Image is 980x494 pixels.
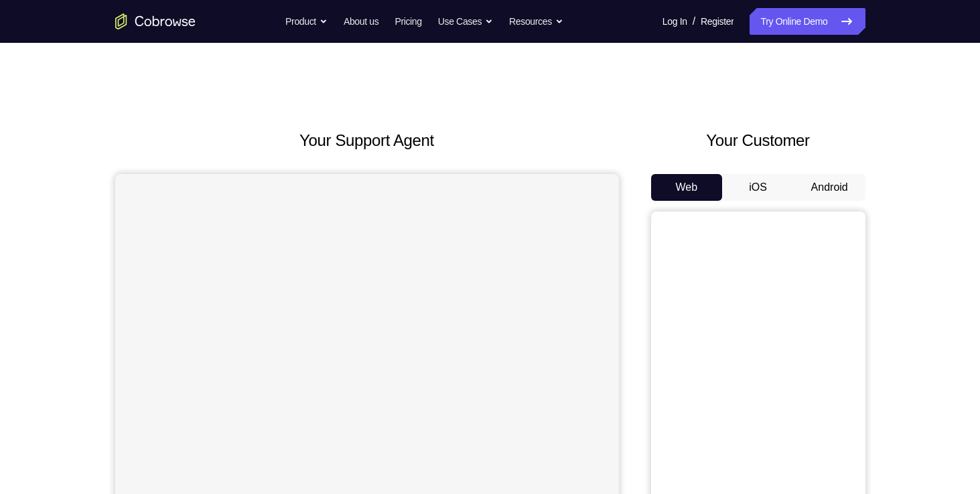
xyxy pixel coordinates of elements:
a: Try Online Demo [750,8,865,35]
h2: Your Support Agent [115,129,619,153]
button: Use Cases [438,8,493,35]
h2: Your Customer [651,129,865,153]
a: Pricing [395,8,421,35]
span: / [693,13,695,29]
button: Web [651,174,723,201]
button: Android [794,174,865,201]
button: Product [285,8,328,35]
a: Go to the home page [115,13,196,29]
button: Resources [509,8,563,35]
a: Log In [662,8,687,35]
button: iOS [722,174,794,201]
a: About us [344,8,378,35]
a: Register [701,8,733,35]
